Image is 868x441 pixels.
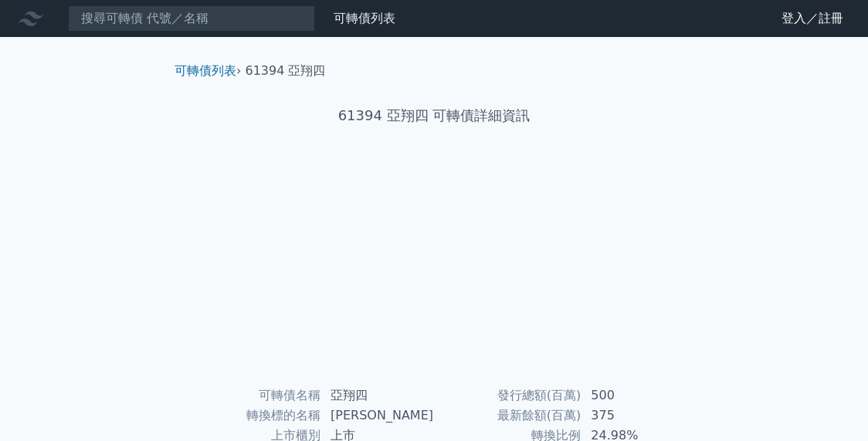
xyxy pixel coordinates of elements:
td: 轉換標的名稱 [181,406,321,426]
td: 最新餘額(百萬) [434,406,581,426]
li: 61394 亞翔四 [246,62,326,80]
h1: 61394 亞翔四 可轉債詳細資訊 [162,105,706,126]
td: [PERSON_NAME] [321,406,434,426]
li: › [175,62,241,80]
a: 可轉債列表 [175,63,236,78]
a: 可轉債列表 [334,11,395,25]
td: 發行總額(百萬) [434,385,581,406]
input: 搜尋可轉債 代號／名稱 [68,5,315,32]
td: 375 [581,406,687,426]
td: 500 [581,385,687,406]
td: 可轉債名稱 [181,385,321,406]
a: 登入／註冊 [769,6,856,31]
td: 亞翔四 [321,385,434,406]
